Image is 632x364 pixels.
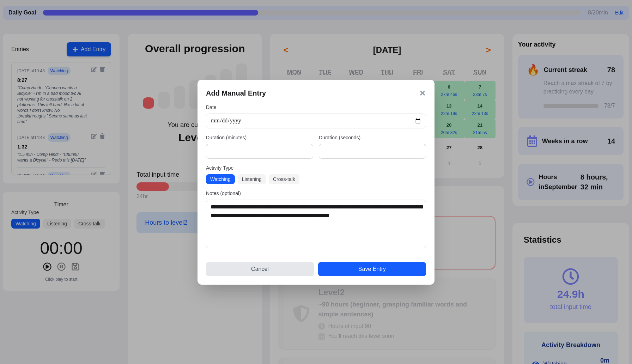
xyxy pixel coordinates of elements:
[206,164,426,171] label: Activity Type
[206,134,313,141] label: Duration (minutes)
[206,174,235,184] button: Watching
[318,262,426,276] button: Save Entry
[206,104,426,111] label: Date
[269,174,299,184] button: Cross-talk
[238,174,266,184] button: Listening
[206,190,426,197] label: Notes (optional)
[206,88,266,98] h3: Add Manual Entry
[319,134,426,141] label: Duration (seconds)
[206,262,314,276] button: Cancel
